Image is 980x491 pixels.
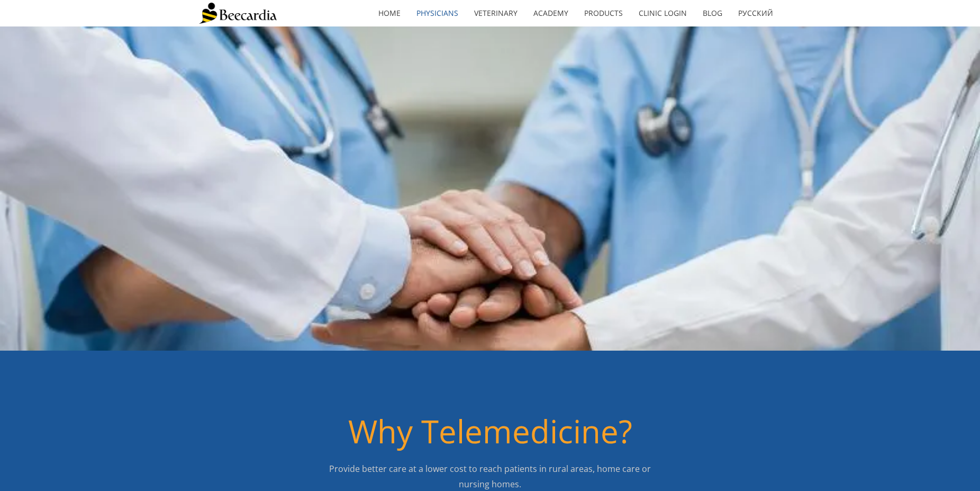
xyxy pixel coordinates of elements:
a: home [370,1,409,25]
a: Clinic Login [631,1,695,25]
a: Veterinary [466,1,525,25]
span: Provide better care at a lower cost to reach patients in rural areas, home care or nursing homes. [329,463,651,490]
a: Русский [730,1,781,25]
a: Blog [695,1,730,25]
span: Why Telemedicine? [348,409,632,453]
a: Academy [525,1,576,25]
a: Products [576,1,631,25]
a: Physicians [409,1,466,25]
img: Beecardia [199,3,277,24]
